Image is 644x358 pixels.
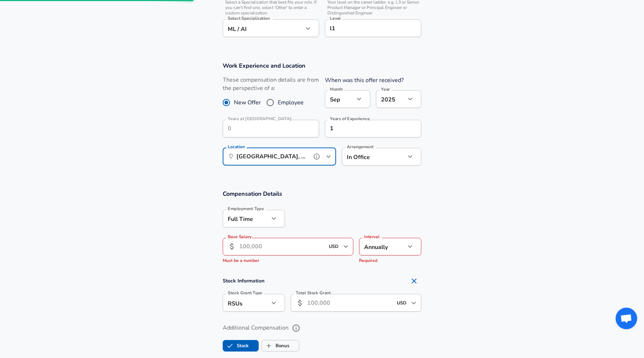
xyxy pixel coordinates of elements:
[359,238,405,255] div: Annually
[223,322,421,334] label: Additional Compensation
[223,294,269,312] div: RSUs
[223,76,319,92] label: These compensation details are from the perspective of a:
[296,291,331,295] label: Total Stock Grant
[327,241,341,252] input: USD
[262,340,299,352] button: BonusBonus
[341,241,351,251] button: Open
[239,238,325,255] input: 100,000
[307,294,393,312] input: 100,000
[262,339,276,353] span: Bonus
[364,235,380,239] label: Interval
[330,87,343,91] label: Month
[290,322,302,334] button: help
[223,19,303,37] div: ML / AI
[223,62,421,70] h3: Work Experience and Location
[359,258,377,263] span: Required
[325,90,354,108] div: Sep
[228,145,245,149] label: Location
[407,274,421,288] button: Remove Section
[381,87,390,91] label: Year
[325,76,404,84] label: When was this offer received?
[409,298,419,308] button: Open
[616,308,637,329] div: Open chat
[328,23,418,34] input: L3
[223,190,421,198] h3: Compensation Details
[228,291,262,295] label: Stock Grant Type
[234,98,261,107] span: New Offer
[228,207,264,211] label: Employment Type
[395,297,409,308] input: USD
[323,151,334,162] button: Open
[223,339,249,353] label: Stock
[223,274,421,288] h4: Stock Information
[223,120,303,137] input: 0
[347,145,373,149] label: Arrangement
[262,339,289,353] label: Bonus
[330,16,341,21] label: Level
[223,339,237,353] span: Stock
[325,120,405,137] input: 7
[228,16,269,21] label: Select Specialization
[228,117,291,121] label: Years at [GEOGRAPHIC_DATA]
[223,210,269,227] div: Full Time
[278,98,304,107] span: Employee
[223,258,259,263] span: Must be a number
[342,148,395,166] div: In Office
[376,90,405,108] div: 2025
[228,235,251,239] label: Base Salary
[330,117,369,121] label: Years of Experience
[223,340,259,352] button: StockStock
[311,151,322,162] button: help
